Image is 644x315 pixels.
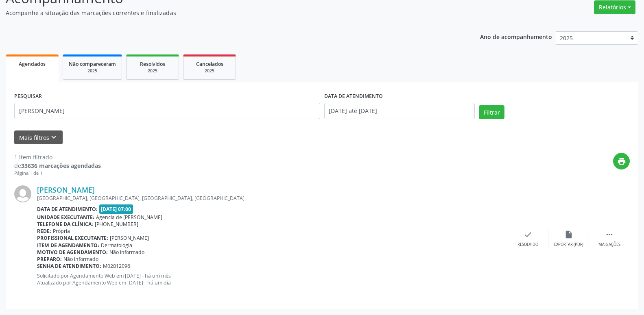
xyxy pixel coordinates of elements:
a: [PERSON_NAME] [37,185,95,194]
b: Profissional executante: [37,235,108,241]
input: Nome, código do beneficiário ou CPF [14,103,320,119]
span: Dermatologia [101,242,132,249]
div: Página 1 de 1 [14,170,101,177]
b: Motivo de agendamento: [37,249,108,256]
input: Selecione um intervalo [324,103,475,119]
span: Não informado [109,249,144,256]
i:  [605,230,614,239]
div: 1 item filtrado [14,153,101,161]
span: Própria [53,228,70,235]
b: Rede: [37,228,51,235]
div: de [14,161,101,170]
div: 2025 [189,68,230,74]
span: [PHONE_NUMBER] [95,221,138,228]
img: img [14,185,31,202]
span: [DATE] 07:00 [99,204,133,214]
b: Preparo: [37,256,62,263]
p: Solicitado por Agendamento Web em [DATE] - há um mês Atualizado por Agendamento Web em [DATE] - h... [37,272,508,286]
b: Senha de atendimento: [37,263,101,269]
button: Filtrar [479,105,504,119]
span: Agendados [19,61,46,67]
b: Unidade executante: [37,214,94,221]
div: Mais ações [598,242,620,248]
label: DATA DE ATENDIMENTO [324,90,383,103]
span: Não compareceram [69,61,116,67]
p: Ano de acompanhamento [480,31,552,41]
div: Exportar (PDF) [554,242,583,248]
p: Acompanhe a situação das marcações correntes e finalizadas [6,9,449,17]
b: Item de agendamento: [37,242,99,249]
button: print [613,153,630,169]
i: keyboard_arrow_down [49,133,58,142]
span: Não informado [63,256,98,263]
span: M02812096 [103,263,130,269]
button: Relatórios [594,0,635,14]
div: Resolvido [517,242,538,248]
span: [PERSON_NAME] [110,235,149,241]
div: 2025 [69,68,116,74]
b: Telefone da clínica: [37,221,93,228]
i: check [524,230,533,239]
label: PESQUISAR [14,90,42,103]
i: print [617,157,626,166]
i: insert_drive_file [564,230,573,239]
span: Cancelados [196,61,223,67]
span: Agencia de [PERSON_NAME] [96,214,162,221]
strong: 33636 marcações agendadas [21,162,101,169]
div: 2025 [132,68,173,74]
button: Mais filtroskeyboard_arrow_down [14,130,63,145]
b: Data de atendimento: [37,206,98,213]
span: Resolvidos [140,61,165,67]
div: [GEOGRAPHIC_DATA], [GEOGRAPHIC_DATA], [GEOGRAPHIC_DATA], [GEOGRAPHIC_DATA] [37,195,508,202]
